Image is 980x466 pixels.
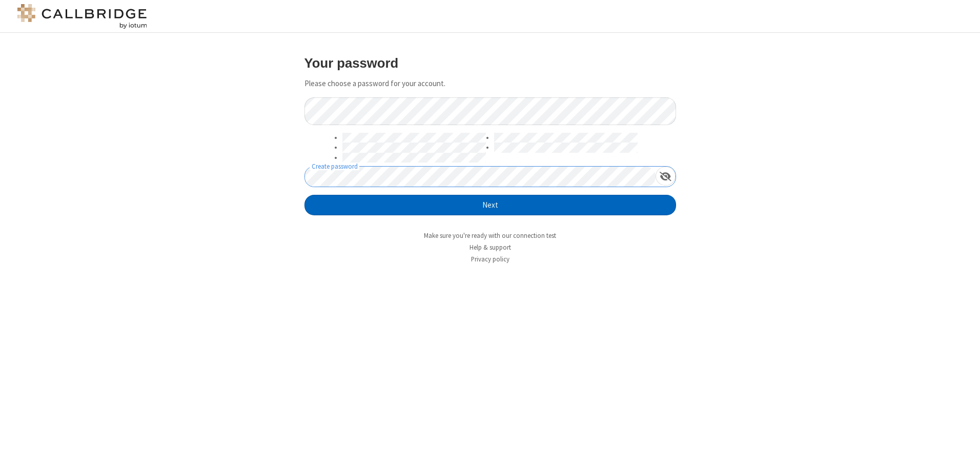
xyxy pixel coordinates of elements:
[304,78,676,90] p: Please choose a password for your account.
[15,4,149,29] img: logo@2x.png
[305,167,656,187] input: Create password
[424,231,556,240] a: Make sure you're ready with our connection test
[656,167,676,186] div: Show password
[471,255,509,264] a: Privacy policy
[469,243,511,252] a: Help & support
[304,56,676,70] h3: Your password
[304,195,676,215] button: Next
